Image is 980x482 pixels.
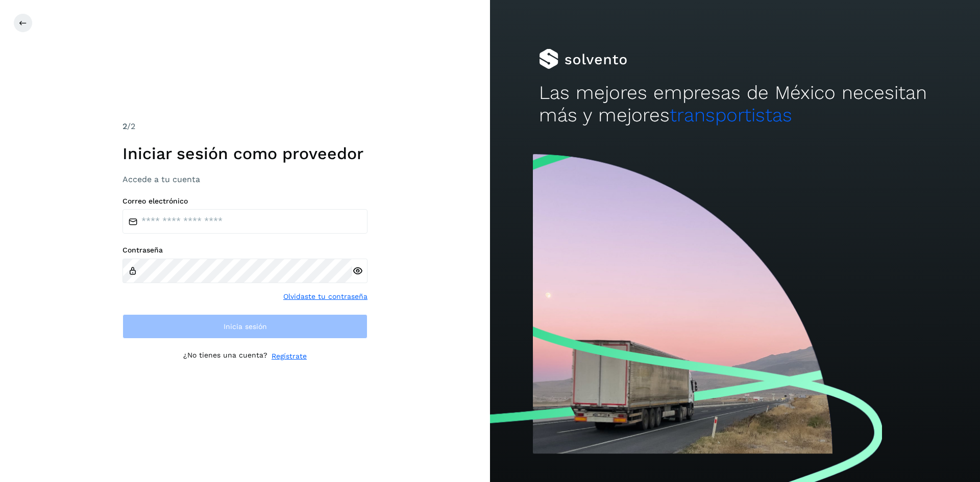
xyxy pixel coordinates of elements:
a: Regístrate [272,351,307,362]
a: Olvidaste tu contraseña [283,291,367,302]
label: Correo electrónico [122,197,367,206]
span: Inicia sesión [224,323,267,330]
h1: Iniciar sesión como proveedor [122,144,367,163]
h3: Accede a tu cuenta [122,174,367,184]
h2: Las mejores empresas de México necesitan más y mejores [539,82,931,127]
span: 2 [122,121,127,131]
p: ¿No tienes una cuenta? [183,351,267,362]
div: /2 [122,120,367,133]
span: transportistas [670,104,792,126]
button: Inicia sesión [122,314,367,339]
label: Contraseña [122,246,367,255]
